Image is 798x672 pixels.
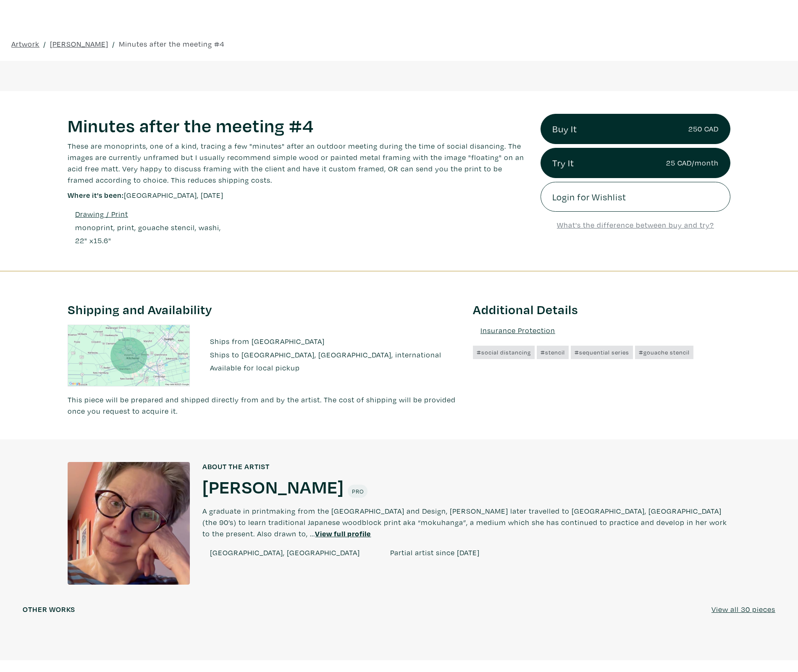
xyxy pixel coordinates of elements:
a: Buy It250 CAD [541,114,731,144]
p: This piece will be prepared and shipped directly from and by the artist. The cost of shipping wil... [68,394,460,417]
span: Partial artist since [DATE] [390,548,480,557]
a: Drawing / Print [75,208,128,220]
span: / [112,38,115,50]
li: Ships from [GEOGRAPHIC_DATA] [202,336,460,347]
li: Ships to [GEOGRAPHIC_DATA], [GEOGRAPHIC_DATA], international [202,349,460,360]
span: Login for Wishlist [552,190,626,204]
a: #gouache stencil [635,346,693,359]
li: Available for local pickup [202,362,460,373]
span: Pro [352,487,364,495]
a: What's the difference between buy and try? [557,220,714,230]
a: Minutes after the meeting #4 [119,38,224,50]
span: [GEOGRAPHIC_DATA], [GEOGRAPHIC_DATA] [210,548,360,557]
a: #stencil [537,346,569,359]
a: #sequential series [571,346,633,359]
h3: Shipping and Availability [68,302,460,318]
span: Where it's been: [68,190,124,200]
u: Drawing / Print [75,209,128,219]
u: View all 30 pieces [711,604,775,614]
p: These are monoprints, one of a kind, tracing a few "minutes" after an outdoor meeting during the ... [68,140,528,186]
span: 22 [75,236,84,245]
div: " x " [75,235,111,246]
a: Try It25 CAD/month [541,148,731,178]
a: Login for Wishlist [541,182,731,212]
p: A graduate in printmaking from the [GEOGRAPHIC_DATA] and Design, [PERSON_NAME] later travelled to... [202,498,730,547]
h1: Minutes after the meeting #4 [68,114,528,136]
img: staticmap [68,325,190,386]
a: [PERSON_NAME] [50,38,108,50]
span: / [43,38,46,50]
a: #social distancing [473,346,535,359]
a: View all 30 pieces [711,604,775,615]
a: Insurance Protection [473,325,555,335]
p: [GEOGRAPHIC_DATA], [DATE] [68,189,528,201]
a: monoprint, print, gouache stencil, washi, [75,222,221,233]
span: 15.6 [94,236,108,245]
h6: About the artist [202,462,730,471]
a: View full profile [315,529,371,538]
h3: Additional Details [473,302,730,318]
h6: Other works [23,605,75,614]
small: 25 CAD/month [666,157,719,168]
small: 250 CAD [688,123,719,134]
a: Artwork [11,38,39,50]
u: Insurance Protection [480,325,555,335]
a: [PERSON_NAME] [202,475,344,498]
